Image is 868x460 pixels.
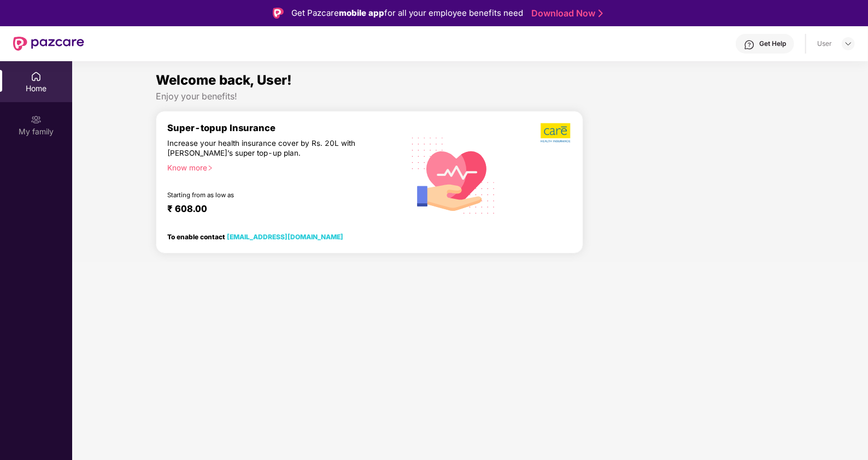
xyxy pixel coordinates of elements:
img: b5dec4f62d2307b9de63beb79f102df3.png [541,122,572,143]
img: Stroke [599,8,603,19]
div: Get Pazcare for all your employee benefits need [291,7,523,20]
span: right [207,165,213,171]
strong: mobile app [339,8,384,18]
div: Enjoy your benefits! [156,91,784,102]
img: svg+xml;base64,PHN2ZyBpZD0iSGVscC0zMngzMiIgeG1sbnM9Imh0dHA6Ly93d3cudzMub3JnLzIwMDAvc3ZnIiB3aWR0aD... [744,39,755,50]
div: Know more [167,163,396,170]
div: Get Help [759,39,786,48]
img: Logo [273,8,284,19]
div: Starting from as low as [167,191,356,199]
div: Super-topup Insurance [167,122,403,133]
div: Increase your health insurance cover by Rs. 20L with [PERSON_NAME]’s super top-up plan. [167,138,356,158]
a: [EMAIL_ADDRESS][DOMAIN_NAME] [227,233,343,241]
a: Download Now [531,8,600,19]
img: svg+xml;base64,PHN2ZyBpZD0iSG9tZSIgeG1sbnM9Imh0dHA6Ly93d3cudzMub3JnLzIwMDAvc3ZnIiB3aWR0aD0iMjAiIG... [31,71,42,82]
img: svg+xml;base64,PHN2ZyB3aWR0aD0iMjAiIGhlaWdodD0iMjAiIHZpZXdCb3g9IjAgMCAyMCAyMCIgZmlsbD0ibm9uZSIgeG... [31,114,42,125]
span: Welcome back, User! [156,72,292,88]
div: ₹ 608.00 [167,203,392,216]
img: New Pazcare Logo [13,37,84,51]
img: svg+xml;base64,PHN2ZyB4bWxucz0iaHR0cDovL3d3dy53My5vcmcvMjAwMC9zdmciIHhtbG5zOnhsaW5rPSJodHRwOi8vd3... [403,123,505,226]
div: To enable contact [167,233,343,240]
img: svg+xml;base64,PHN2ZyBpZD0iRHJvcGRvd24tMzJ4MzIiIHhtbG5zPSJodHRwOi8vd3d3LnczLm9yZy8yMDAwL3N2ZyIgd2... [844,39,853,48]
div: User [817,39,832,48]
